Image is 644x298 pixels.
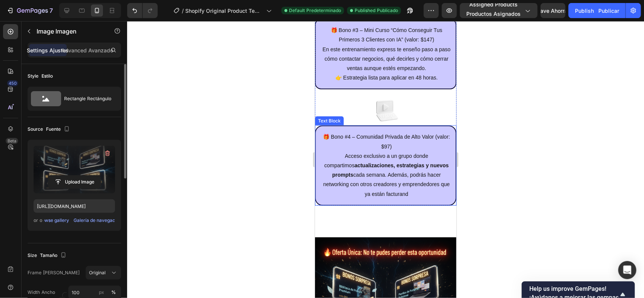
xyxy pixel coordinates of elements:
button: PublishPublicar [569,3,626,18]
div: Style [28,73,53,79]
sider-trans-text: Ahorrar [551,8,569,14]
button: SaveAhorrar [541,3,566,18]
span: Shopify Original Product Template [185,7,263,15]
button: Browse galleryGalería de navegación [44,217,115,224]
sider-trans-text: Rectángulo [87,96,111,101]
p: Settings [27,46,69,54]
div: Source [28,124,71,134]
sider-trans-text: Tamaño [40,252,57,258]
div: Rectangle [64,90,110,107]
button: px [109,288,118,297]
span: Original [89,269,106,276]
sider-trans-text: [PERSON_NAME] [43,270,80,275]
span: / [182,7,184,15]
sider-trans-text: o [40,217,42,223]
sider-trans-text: Predeterminado [306,8,341,13]
p: 7 [49,6,53,15]
p: Advanced [61,46,113,54]
span: Default [289,7,341,14]
iframe: Design area [315,21,456,298]
span: Published [355,7,398,14]
button: 7 [3,3,56,18]
sider-trans-text: Ancho [41,289,55,295]
button: % [98,288,108,297]
div: 450 [7,80,18,86]
div: px [99,289,107,296]
p: Image [37,27,101,36]
div: % [111,289,116,296]
input: https://example.com/image.jpg [34,199,115,213]
button: Original [86,266,121,280]
sider-trans-text: Avanzado [88,47,113,53]
label: Width [28,289,55,296]
div: Open Intercom Messenger [618,261,636,279]
div: Beta [6,138,18,144]
div: Browse gallery [37,217,122,224]
span: or [34,216,42,225]
div: Undo/Redo [127,3,158,18]
sider-trans-text: Fuente [46,126,61,132]
label: Frame [28,269,80,276]
sider-trans-text: Estilo [41,73,53,79]
sider-trans-text: Productos asignados [466,11,521,17]
div: Size [28,251,68,261]
sider-trans-text: Imagen [55,28,77,35]
span: Assigned Products [466,0,521,21]
button: Upload Image [48,175,101,189]
button: Assigned ProductsProductos asignados [460,3,538,18]
div: Publish [575,7,619,15]
sider-trans-text: Publicado [377,8,398,13]
sider-trans-text: Galería de navegación [74,217,122,223]
span: Save [537,8,569,14]
sider-trans-text: Ajustes [50,47,69,53]
sider-trans-text: Publicar [598,8,619,14]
